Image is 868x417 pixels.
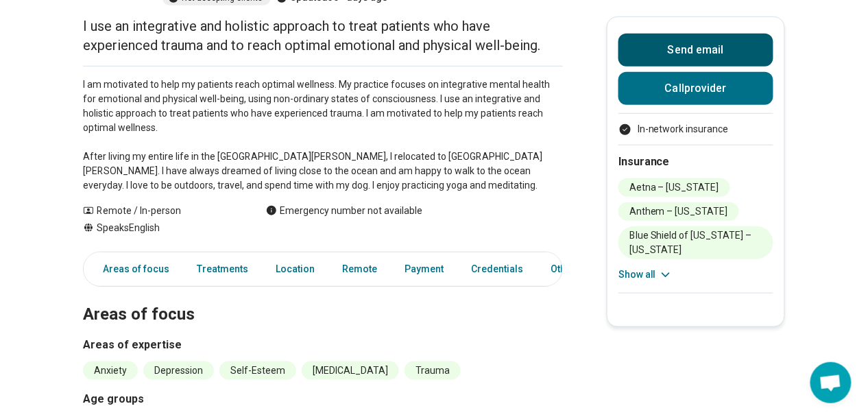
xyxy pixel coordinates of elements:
a: Open chat [810,362,852,403]
h3: Age groups [83,391,317,407]
li: In-network insurance [618,122,773,136]
p: I am motivated to help my patients reach optimal wellness. My practice focuses on integrative men... [83,78,563,193]
li: Depression [143,361,214,380]
a: Treatments [189,255,256,283]
button: Callprovider [618,72,773,105]
a: Location [267,255,323,283]
a: Areas of focus [86,255,178,283]
button: Send email [618,34,773,67]
ul: Payment options [618,122,773,136]
a: Credentials [463,255,531,283]
li: Blue Shield of [US_STATE] – [US_STATE] [618,226,773,259]
div: Remote / In-person [83,204,239,218]
h3: Areas of expertise [83,337,563,353]
a: Payment [396,255,452,283]
li: Anthem – [US_STATE] [618,202,739,221]
li: [MEDICAL_DATA] [302,361,399,380]
h2: Insurance [618,154,773,170]
a: Remote [334,255,385,283]
button: Show all [618,267,673,282]
div: Emergency number not available [266,204,422,218]
li: Aetna – [US_STATE] [618,178,730,197]
li: Self-Esteem [219,361,296,380]
li: Anxiety [83,361,138,380]
a: Other [542,255,592,283]
div: Speaks English [83,221,239,235]
h2: Areas of focus [83,270,563,326]
p: I use an integrative and holistic approach to treat patients who have experienced trauma and to r... [83,16,563,55]
li: Trauma [405,361,461,380]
